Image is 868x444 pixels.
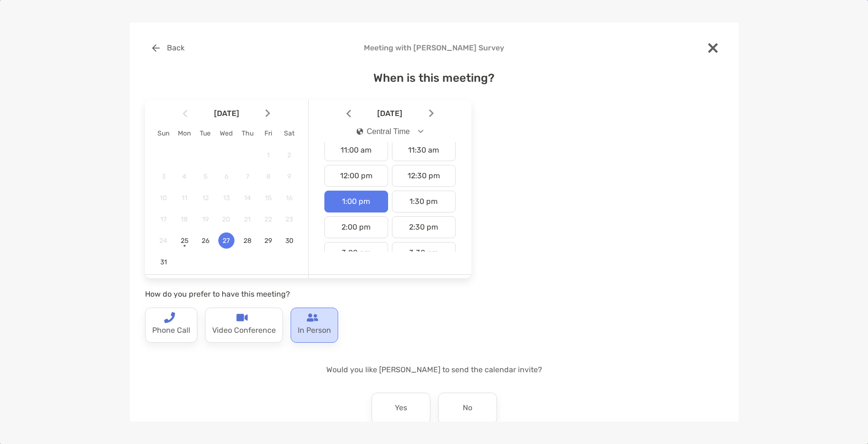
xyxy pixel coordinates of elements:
p: Phone Call [152,323,190,338]
div: Central Time [356,127,410,136]
div: 12:00 pm [324,165,388,187]
div: Thu [237,129,258,137]
span: 20 [218,215,234,223]
div: Sat [279,129,300,137]
span: [DATE] [189,109,263,118]
img: Arrow icon [183,109,187,117]
div: 2:00 pm [324,216,388,238]
span: 5 [197,173,214,181]
div: 3:00 pm [324,242,388,264]
img: icon [356,128,363,135]
div: Fri [258,129,279,137]
button: Back [145,38,192,58]
p: Would you like [PERSON_NAME] to send the calendar invite? [145,364,723,376]
span: 24 [156,237,172,245]
span: 28 [239,237,255,245]
span: 10 [156,194,172,202]
img: type-call [307,312,318,323]
span: 16 [281,194,297,202]
span: [DATE] [353,109,427,118]
span: 30 [281,237,297,245]
span: 2 [281,151,297,159]
div: Sun [153,129,174,137]
span: 19 [197,215,214,223]
span: 18 [176,215,193,223]
div: 1:00 pm [324,191,388,212]
div: 2:30 pm [392,216,456,238]
p: How do you prefer to have this meeting? [145,288,471,300]
span: 26 [197,237,214,245]
h4: Meeting with [PERSON_NAME] Survey [145,43,723,52]
span: 8 [260,173,276,181]
span: 4 [176,173,193,181]
span: 17 [156,215,172,223]
p: In Person [298,323,331,338]
img: Arrow icon [265,109,270,117]
span: 25 [176,237,193,245]
span: 15 [260,194,276,202]
span: 13 [218,194,234,202]
div: 11:30 am [392,139,456,161]
div: Wed [216,129,237,137]
img: Arrow icon [346,109,351,117]
span: 23 [281,215,297,223]
p: Video Conference [212,323,276,338]
span: 22 [260,215,276,223]
div: 1:30 pm [392,191,456,212]
span: 31 [156,258,172,266]
div: Tue [195,129,216,137]
p: Yes [395,401,407,416]
p: No [463,401,472,416]
span: 1 [260,151,276,159]
span: 7 [239,173,255,181]
div: 11:00 am [324,139,388,161]
span: 6 [218,173,234,181]
span: 3 [156,173,172,181]
span: 9 [281,173,297,181]
div: 12:30 pm [392,165,456,187]
img: type-call [236,312,248,323]
img: close modal [708,43,718,53]
img: Open dropdown arrow [418,130,423,133]
img: button icon [152,44,160,52]
button: iconCentral Time [348,121,431,143]
span: 11 [176,194,193,202]
img: Arrow icon [429,109,434,117]
span: 14 [239,194,255,202]
span: 12 [197,194,214,202]
h4: When is this meeting? [145,71,723,85]
div: Mon [174,129,195,137]
span: 27 [218,237,234,245]
span: 21 [239,215,255,223]
div: 3:30 pm [392,242,456,264]
span: 29 [260,237,276,245]
img: type-call [164,312,175,323]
